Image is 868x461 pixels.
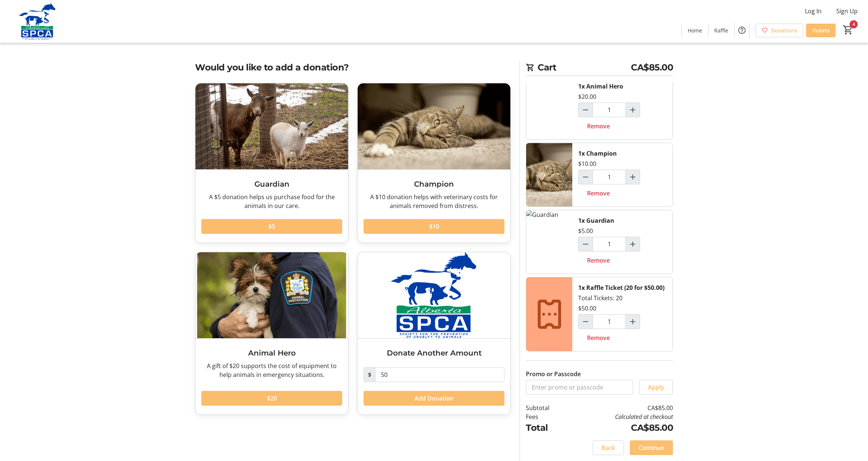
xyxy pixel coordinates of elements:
input: Animal Hero Quantity [593,103,626,117]
h3: Guardian [201,178,342,190]
button: Sign Up [830,5,864,17]
span: Remove [587,333,610,342]
img: Animal Hero [195,252,348,338]
span: Log In [805,7,822,15]
button: $20 [201,391,342,406]
div: $5.00 [578,226,593,235]
span: Apply [648,383,664,392]
div: A $10 donation helps with veterinary costs for animals removed from distress. [364,193,504,210]
input: Raffle Ticket (20 for $50.00) Quantity [593,314,626,329]
span: Add Donation [414,394,454,403]
label: Promo or Passcode [526,370,581,378]
button: Back [593,440,624,455]
div: 1x Raffle Ticket (20 for $50.00) [578,283,664,292]
button: Remove [578,186,619,201]
h3: Donate Another Amount [364,347,504,358]
span: Back [601,443,615,452]
button: Decrement by one [579,315,593,329]
span: $ [364,367,375,382]
button: Increment by one [626,315,640,329]
button: Decrement by one [579,237,593,251]
span: Home [688,27,702,34]
span: Raffle [714,27,728,34]
button: Log In [799,5,827,17]
td: CA$85.00 [569,403,673,412]
input: Guardian Quantity [593,237,626,252]
a: Home [682,24,708,37]
button: $10 [364,219,504,234]
h3: Animal Hero [201,347,342,358]
button: Increment by one [626,103,640,117]
div: $10.00 [578,159,596,168]
button: Apply [639,380,673,395]
button: Decrement by one [579,170,593,184]
td: Fees [526,412,569,421]
div: $20.00 [578,92,596,101]
img: Guardian [195,83,348,169]
button: Remove [578,253,619,268]
span: Remove [587,122,610,131]
div: A $5 donation helps us purchase food for the animals in our care. [201,193,342,210]
button: Continue [630,440,673,455]
button: Cart [841,23,855,37]
span: CA$85.00 [631,61,673,74]
button: $5 [201,219,342,234]
img: Animal Hero [526,76,572,139]
a: Tickets [806,24,836,37]
span: Remove [587,189,610,198]
button: Help [735,23,749,38]
h2: Would you like to add a donation? [195,61,511,74]
input: Enter promo or passcode [526,380,633,395]
span: Continue [639,443,664,452]
div: A gift of $20 supports the cost of equipment to help animals in emergency situations. [201,361,342,379]
span: Tickets [812,27,830,34]
td: Total [526,421,569,434]
div: $50.00 [578,304,596,313]
span: Sign Up [836,7,858,15]
img: Donate Another Amount [358,252,510,338]
button: Decrement by one [579,103,593,117]
button: Remove [578,330,619,345]
img: Champion [358,83,510,169]
button: Increment by one [626,237,640,251]
a: Donations [756,24,803,37]
a: Raffle [708,24,734,37]
button: Increment by one [626,170,640,184]
div: 1x Champion [578,149,617,158]
span: $10 [429,222,439,231]
span: $5 [268,222,275,231]
img: Champion [526,143,572,207]
img: Alberta SPCA's Logo [4,3,70,40]
h3: Champion [364,178,504,190]
span: Donations [771,27,797,34]
div: 1x Guardian [578,216,614,225]
td: Subtotal [526,403,569,412]
td: CA$85.00 [569,421,673,434]
h2: Cart [526,61,673,76]
img: Guardian [526,210,572,274]
div: Total Tickets: 20 [572,277,673,351]
input: Donation Amount [375,367,504,382]
span: Remove [587,256,610,265]
div: 1x Animal Hero [578,82,623,91]
button: Add Donation [364,391,504,406]
input: Champion Quantity [593,170,626,184]
span: $20 [267,394,277,403]
td: Calculated at checkout [569,412,673,421]
button: Remove [578,119,619,134]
